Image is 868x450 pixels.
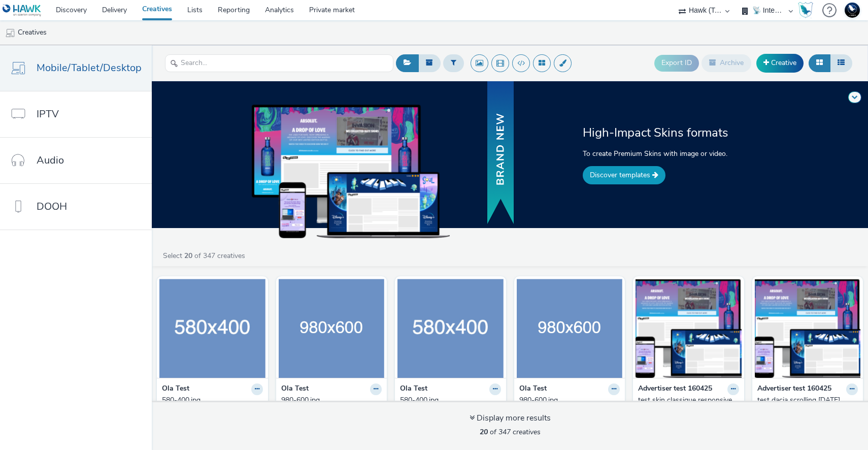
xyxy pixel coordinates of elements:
button: Grid [809,54,830,72]
strong: Advertiser test 160425 [757,383,831,395]
a: Creative [756,54,804,72]
div: test dacia scrolling [DATE] [757,395,854,405]
strong: Ola Test [519,383,547,395]
div: Display more results [470,412,551,424]
strong: Advertiser test 160425 [638,383,712,395]
span: of 347 creatives [480,427,541,437]
button: Table [830,54,852,72]
img: Support Hawk [845,3,860,18]
img: 580-400.jpg visual [159,279,265,378]
a: Select of 347 creatives [162,251,249,261]
img: test skin classique responsive oct25 visual [636,279,742,378]
span: DOOH [37,199,67,214]
button: Archive [702,54,751,72]
img: Hawk Academy [798,2,813,18]
img: mobile [5,28,15,38]
a: Discover templates [583,166,665,184]
div: 580-400.jpg [162,395,259,405]
strong: Ola Test [400,383,427,395]
img: test dacia scrolling oct25 visual [755,279,861,378]
span: Audio [37,153,64,168]
div: 980-600.jpg [519,395,616,405]
strong: Ola Test [162,383,189,395]
strong: Ola Test [281,383,309,395]
h2: High-Impact Skins formats [583,124,756,141]
img: undefined Logo [3,4,42,17]
img: 580-400.jpg visual [397,279,504,378]
img: 980-600.jpg visual [517,279,623,378]
div: 580-400.jpg [400,395,497,405]
div: 980-600.jpg [281,395,378,405]
a: 580-400.jpg [162,395,263,405]
a: 580-400.jpg [400,395,501,405]
strong: 20 [480,427,488,437]
img: banner with new text [485,80,516,227]
a: 980-600.jpg [519,395,620,405]
a: Hawk Academy [798,2,817,18]
input: Search... [165,54,393,72]
strong: 20 [184,251,192,261]
a: test skin classique responsive [DATE] [638,395,739,416]
div: test skin classique responsive [DATE] [638,395,735,416]
img: 980-600.jpg visual [279,279,385,378]
a: 980-600.jpg [281,395,382,405]
span: Mobile/Tablet/Desktop [37,60,142,75]
img: example of skins on dekstop, tablet and mobile devices [252,105,450,238]
button: Export ID [654,55,699,71]
span: IPTV [37,107,59,121]
p: To create Premium Skins with image or video. [583,148,756,159]
a: test dacia scrolling [DATE] [757,395,858,405]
